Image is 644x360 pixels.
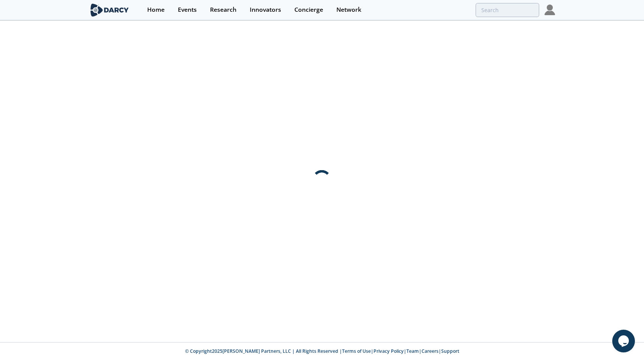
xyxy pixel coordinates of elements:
[406,348,419,354] a: Team
[373,348,404,354] a: Privacy Policy
[336,7,361,13] div: Network
[42,348,602,355] p: © Copyright 2025 [PERSON_NAME] Partners, LLC | All Rights Reserved | | | | |
[342,348,371,354] a: Terms of Use
[544,5,555,15] img: Profile
[612,330,636,352] iframe: chat widget
[422,348,439,354] a: Careers
[441,348,459,354] a: Support
[178,7,197,13] div: Events
[476,3,539,17] input: Advanced Search
[89,3,130,17] img: logo-wide.svg
[250,7,281,13] div: Innovators
[147,7,165,13] div: Home
[210,7,236,13] div: Research
[294,7,323,13] div: Concierge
